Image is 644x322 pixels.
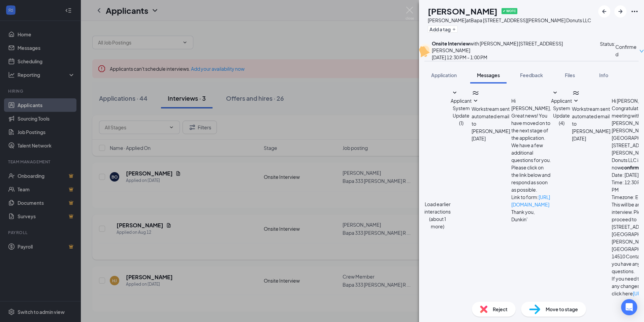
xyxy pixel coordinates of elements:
[511,208,551,216] p: Thank you,
[511,216,551,223] p: Dunkin'
[511,193,551,208] p: Link to form:
[432,40,600,54] div: with [PERSON_NAME] [STREET_ADDRESS][PERSON_NAME]
[511,112,551,141] p: Great news! You have moved on to the next stage of the application.
[572,97,580,105] svg: SmallChevronDown
[572,89,580,97] svg: WorkstreamLogo
[621,299,637,315] div: Open Intercom Messenger
[511,97,551,112] p: Hi [PERSON_NAME],
[598,5,610,18] button: ArrowLeftNew
[432,40,470,46] b: Onsite Interview
[431,72,457,78] span: Application
[472,135,486,142] span: [DATE]
[502,8,517,14] span: ✔ WOTC
[551,89,572,127] button: SmallChevronDownApplicant System Update (4)
[520,72,543,78] span: Feedback
[452,27,456,31] svg: Plus
[551,89,559,97] svg: SmallChevronDown
[451,98,472,126] span: Applicant System Update (1)
[600,7,608,15] svg: ArrowLeftNew
[451,89,459,97] svg: SmallChevronDown
[565,72,575,78] span: Files
[428,5,497,17] h1: [PERSON_NAME]
[639,49,644,54] span: down
[616,7,624,15] svg: ArrowRight
[631,7,639,15] svg: Ellipses
[600,40,615,61] div: Status :
[451,89,472,127] button: SmallChevronDownApplicant System Update (1)
[572,135,586,142] span: [DATE]
[424,200,451,230] button: Load earlier interactions (about 1 more)
[615,43,639,58] span: Confirmed
[511,141,551,193] p: We have a few additional questions for you. Please click on the link below and respond as soon as...
[599,72,608,78] span: Info
[493,305,508,313] span: Reject
[614,5,626,18] button: ArrowRight
[472,89,480,97] svg: WorkstreamLogo
[546,305,578,313] span: Move to stage
[572,106,612,134] span: Workstream sent automated email to [PERSON_NAME].
[472,106,511,134] span: Workstream sent automated email to [PERSON_NAME].
[432,54,600,61] div: [DATE] 12:30 PM - 1:00 PM
[428,26,458,33] button: PlusAdd a tag
[477,72,500,78] span: Messages
[551,98,572,126] span: Applicant System Update (4)
[472,97,480,105] svg: SmallChevronDown
[428,17,591,24] div: [PERSON_NAME] at Bapa [STREET_ADDRESS][PERSON_NAME] Donuts LLC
